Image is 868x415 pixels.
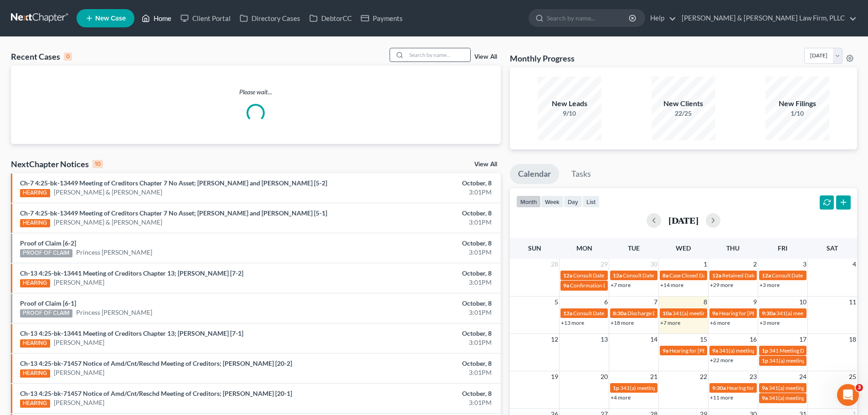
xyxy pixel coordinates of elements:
span: 8 [703,297,708,307]
span: Discharge Date for [GEOGRAPHIC_DATA], Natajha [627,310,749,317]
div: 3:01PM [340,248,492,257]
span: 12a [762,272,771,279]
span: 13 [600,334,609,345]
span: 15 [699,334,708,345]
a: Proof of Claim [6-1] [20,299,76,307]
a: +11 more [710,394,733,401]
a: Ch-13 4:25-bk-13441 Meeting of Creditors Chapter 13; [PERSON_NAME] [7-2] [20,269,243,277]
a: +13 more [561,319,584,326]
a: Ch-13 4:25-bk-71457 Notice of Amd/Cnt/Reschd Meeting of Creditors; [PERSON_NAME] [20-1] [20,389,292,397]
span: Consult Date for [PERSON_NAME], [PERSON_NAME] [573,310,701,317]
span: 9a [712,347,718,354]
div: 3:01PM [340,188,492,197]
a: Client Portal [176,10,235,26]
span: Retained Date for [PERSON_NAME][GEOGRAPHIC_DATA] [722,272,863,279]
div: October, 8 [340,299,492,308]
span: Consult Date for [PERSON_NAME] [772,272,855,279]
a: Ch-13 4:25-bk-13441 Meeting of Creditors Chapter 13; [PERSON_NAME] [7-1] [20,329,243,337]
span: Fri [778,244,787,252]
a: Princess [PERSON_NAME] [76,308,152,317]
div: 3:01PM [340,368,492,377]
a: +4 more [611,394,631,401]
div: October, 8 [340,179,492,188]
span: 3 [802,259,807,270]
span: 20 [600,371,609,382]
button: list [582,195,600,208]
span: 9:30a [712,384,726,391]
span: Tue [628,244,640,252]
span: 3 [856,384,863,391]
iframe: Intercom live chat [837,384,859,406]
span: 9a [563,282,569,289]
a: Princess [PERSON_NAME] [76,248,152,257]
span: 18 [848,334,857,345]
span: 29 [600,259,609,270]
div: October, 8 [340,359,492,368]
span: 341(a) meeting for [PERSON_NAME] [620,384,708,391]
span: 2 [752,259,758,270]
span: 24 [798,371,807,382]
span: 9a [762,384,768,391]
span: 12 [550,334,559,345]
div: 3:01PM [340,278,492,287]
div: 3:01PM [340,218,492,227]
a: +7 more [611,282,631,288]
span: 341(a) meeting for [PERSON_NAME] [769,384,857,391]
span: 5 [554,297,559,307]
span: Hearing for [PERSON_NAME] [719,310,790,317]
span: 341(a) meeting for [PERSON_NAME] & [PERSON_NAME] [719,347,855,354]
span: 28 [550,259,559,270]
span: Confirmation Date for [PERSON_NAME] [570,282,667,289]
span: 7 [653,297,658,307]
a: Ch-13 4:25-bk-71457 Notice of Amd/Cnt/Reschd Meeting of Creditors; [PERSON_NAME] [20-2] [20,359,292,367]
span: 9 [752,297,758,307]
div: New Filings [765,98,829,109]
span: 12a [563,272,572,279]
span: 341(a) meeting for [PERSON_NAME] [769,357,857,364]
span: 10a [663,310,672,317]
div: New Leads [538,98,601,109]
div: New Clients [652,98,715,109]
button: week [541,195,564,208]
span: 341 Meeting Date for [PERSON_NAME] [769,347,863,354]
div: PROOF OF CLAIM [20,309,72,318]
span: 9a [762,395,768,401]
span: Sat [827,244,838,252]
div: 3:01PM [340,338,492,347]
a: +6 more [710,319,730,326]
span: 16 [749,334,758,345]
a: Calendar [510,164,559,184]
h3: Monthly Progress [510,53,575,64]
span: 9:30a [762,310,776,317]
span: 17 [798,334,807,345]
div: PROOF OF CLAIM [20,249,72,257]
a: Payments [356,10,407,26]
a: View All [474,54,497,60]
a: +3 more [760,282,780,288]
h2: [DATE] [668,215,699,225]
span: Case Closed Date for [PERSON_NAME] [669,272,762,279]
span: 14 [649,334,658,345]
a: [PERSON_NAME] [54,398,104,407]
a: [PERSON_NAME] & [PERSON_NAME] [54,188,162,197]
a: Tasks [563,164,599,184]
span: 8:30a [613,310,627,317]
span: 23 [749,371,758,382]
div: October, 8 [340,209,492,218]
div: HEARING [20,339,50,348]
a: [PERSON_NAME] [54,368,104,377]
a: +18 more [611,319,634,326]
input: Search by name... [406,48,470,61]
a: [PERSON_NAME] [54,338,104,347]
a: Ch-7 4:25-bk-13449 Meeting of Creditors Chapter 7 No Asset; [PERSON_NAME] and [PERSON_NAME] [5-2] [20,179,327,187]
span: 22 [699,371,708,382]
div: HEARING [20,279,50,287]
span: Consult Date for [PERSON_NAME] [623,272,706,279]
a: [PERSON_NAME] [54,278,104,287]
a: [PERSON_NAME] & [PERSON_NAME] Law Firm, PLLC [677,10,857,26]
div: 9/10 [538,109,601,118]
span: Sun [528,244,541,252]
div: 3:01PM [340,308,492,317]
a: +7 more [660,319,680,326]
a: View All [474,161,497,168]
